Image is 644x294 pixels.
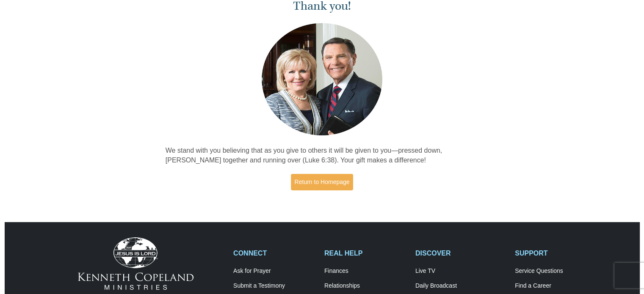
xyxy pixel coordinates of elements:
a: Return to Homepage [291,174,354,190]
a: Relationships [324,282,406,290]
a: Ask for Prayer [233,267,315,275]
h2: REAL HELP [324,249,406,257]
img: Kenneth and Gloria [260,21,384,137]
a: Live TV [415,267,506,275]
img: Kenneth Copeland Ministries [78,237,193,290]
h2: DISCOVER [415,249,506,257]
h2: SUPPORT [515,249,597,257]
a: Find a Career [515,282,597,290]
h2: CONNECT [233,249,315,257]
a: Service Questions [515,267,597,275]
p: We stand with you believing that as you give to others it will be given to you—pressed down, [PER... [166,146,479,165]
a: Daily Broadcast [415,282,506,290]
a: Submit a Testimony [233,282,315,290]
a: Finances [324,267,406,275]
